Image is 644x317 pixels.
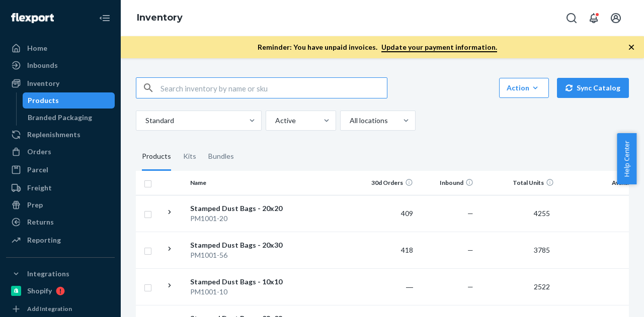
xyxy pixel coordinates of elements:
div: Bundles [208,143,234,171]
button: Close Navigation [95,8,115,28]
a: Inventory [6,75,115,91]
span: 4255 [530,209,554,218]
a: Parcel [6,162,115,178]
a: Prep [6,197,115,213]
p: Reminder: You have unpaid invoices. [258,42,497,52]
div: Kits [183,143,196,171]
img: Flexport logo [11,13,54,23]
a: Inventory [137,12,183,23]
input: Active [274,116,275,126]
span: 3785 [530,246,554,254]
a: Shopify [6,283,115,299]
a: Reporting [6,232,115,248]
a: Products [23,92,115,109]
span: — [467,282,473,291]
div: Parcel [27,165,48,175]
a: Update your payment information. [381,43,497,52]
td: 409 [357,195,417,232]
button: Integrations [6,266,115,282]
input: Standard [144,116,145,126]
div: PM1001-56 [190,250,295,260]
a: Branded Packaging [23,110,115,126]
input: All locations [349,116,350,126]
button: Open notifications [584,8,604,28]
th: Name [186,171,299,195]
a: Home [6,40,115,56]
div: Reporting [27,235,61,245]
th: Total Units [477,171,558,195]
td: ― [357,268,417,305]
div: Action [507,83,541,93]
input: Search inventory by name or sku [160,78,387,98]
td: 418 [357,232,417,268]
span: — [467,209,473,218]
div: Products [28,95,59,105]
div: Stamped Dust Bags - 20x20 [190,203,295,214]
span: 2522 [530,282,554,291]
div: Add Integration [27,304,72,313]
ol: breadcrumbs [129,4,191,33]
button: Help Center [617,133,636,184]
a: Inbounds [6,57,115,73]
div: Integrations [27,269,69,279]
div: Branded Packaging [28,113,92,123]
button: Action [499,78,549,98]
div: Orders [27,147,51,157]
span: — [467,246,473,254]
button: Open Search Box [561,8,582,28]
th: Inbound [417,171,477,195]
a: Add Integration [6,303,115,315]
div: Shopify [27,286,52,296]
div: Stamped Dust Bags - 10x10 [190,277,295,287]
div: Products [142,143,171,171]
button: Sync Catalog [557,78,629,98]
a: Replenishments [6,127,115,143]
a: Orders [6,144,115,160]
div: Freight [27,183,52,193]
div: PM1001-10 [190,287,295,297]
a: Returns [6,214,115,230]
div: Stamped Dust Bags - 20x30 [190,240,295,250]
div: Home [27,43,47,53]
div: Prep [27,200,43,210]
div: Replenishments [27,130,80,140]
div: Inventory [27,78,59,88]
a: Freight [6,180,115,196]
div: Inbounds [27,60,58,70]
th: 30d Orders [357,171,417,195]
button: Open account menu [606,8,626,28]
div: PM1001-20 [190,214,295,224]
div: Returns [27,217,54,227]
